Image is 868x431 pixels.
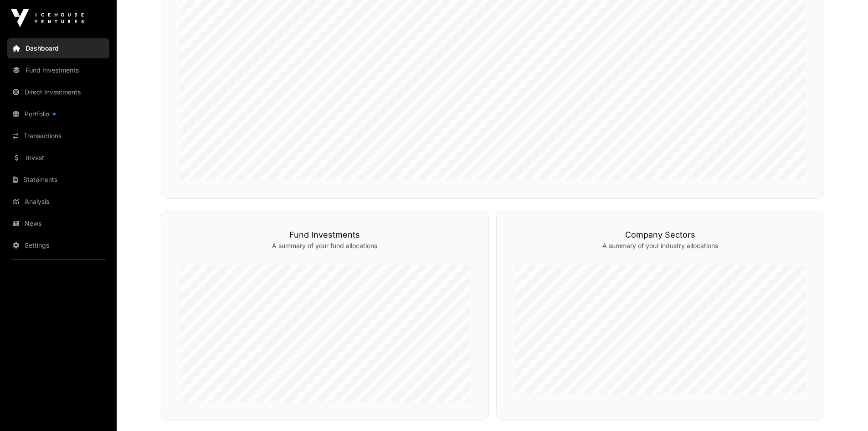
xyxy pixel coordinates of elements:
[7,148,109,168] a: Invest
[7,104,109,124] a: Portfolio
[11,9,84,27] img: Icehouse Ventures Logo
[515,241,806,250] p: A summary of your industry allocations
[7,192,109,212] a: Analysis
[515,228,806,241] h3: Company Sectors
[7,213,109,234] a: News
[7,82,109,102] a: Direct Investments
[822,387,868,431] iframe: Chat Widget
[7,60,109,80] a: Fund Investments
[180,228,470,241] h3: Fund Investments
[7,126,109,146] a: Transactions
[7,170,109,190] a: Statements
[7,235,109,255] a: Settings
[180,241,470,250] p: A summary of your fund allocations
[7,38,109,58] a: Dashboard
